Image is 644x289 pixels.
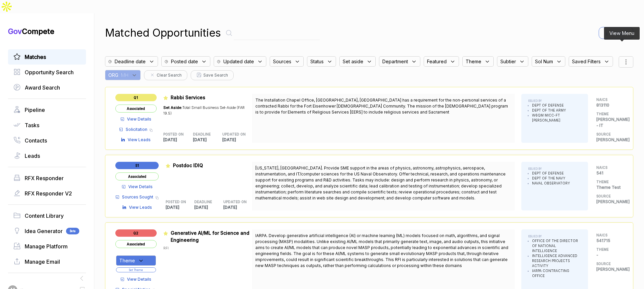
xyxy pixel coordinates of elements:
[191,70,234,80] button: Save Search
[25,212,64,220] span: Content Library
[596,233,623,238] h5: NAICS
[13,174,81,182] a: RFX Responder
[171,230,249,243] span: Generative AI/ML for Science and Engineering
[599,27,633,39] button: Export
[166,204,195,210] p: [DATE]
[222,132,241,137] h5: UPDATED ON
[596,137,623,143] p: [PERSON_NAME]
[13,212,81,220] a: Content Library
[25,174,64,182] span: RFX Responder
[223,204,252,210] p: [DATE]
[596,261,623,266] h5: SOURCE
[13,242,81,250] a: Manage Platform
[532,108,581,113] li: DEPT OF THE ARMY
[163,137,193,143] p: [DATE]
[596,165,623,170] h5: NAICS
[222,137,252,143] p: [DATE]
[119,257,135,264] span: Theme
[25,189,72,197] span: RFX Responder V2
[596,179,623,184] h5: THEME
[532,113,581,123] li: W6QM MICC-FT [PERSON_NAME]
[223,199,242,204] h5: UPDATED ON
[532,253,581,268] li: INTELLIGENCE ADVANCED RESEARCH PROJECTS ACTIVITY
[13,152,81,160] a: Leads
[118,72,128,79] span: : MH
[382,58,408,65] span: Department
[310,58,324,65] span: Status
[173,162,203,168] span: Postdoc IDIQ
[596,97,623,102] h5: NAICS
[8,27,22,36] span: Gov
[532,103,581,108] li: DEPT OF DEFENSE
[596,252,623,258] p: -
[163,105,182,110] span: Set Aside:
[500,58,516,65] span: Subtier
[203,72,228,78] span: Save Search
[13,121,81,129] a: Tasks
[25,258,60,266] span: Manage Email
[115,105,157,113] span: Associated
[129,204,152,210] span: View Leads
[171,58,198,65] span: Posted date
[127,276,151,282] span: View Details
[273,58,291,65] span: Sources
[115,229,157,237] span: Q2
[427,58,447,65] span: Featured
[66,228,79,234] span: Beta
[596,102,623,108] p: 813110
[25,137,47,144] span: Contacts
[25,242,68,250] span: Manage Platform
[596,247,623,252] h5: THEME
[25,68,74,76] span: Opportunity Search
[157,72,182,78] span: Clear Search
[528,99,581,103] h5: ISSUED BY
[13,258,81,266] a: Manage Email
[13,68,81,76] a: Opportunity Search
[105,25,221,41] h1: Matched Opportunities
[255,165,506,200] span: [US_STATE], [GEOGRAPHIC_DATA]. Provide SME support in the areas of physics, astronomy, astrophysi...
[255,233,508,268] span: IARPA. Develop generative artificial intelligence (AI) or machine learning (ML) models focused on...
[163,246,169,250] span: RFI
[116,267,156,272] button: Set Theme
[25,121,39,129] span: Tasks
[25,227,63,235] span: Idea Generator
[115,240,157,248] span: Associated
[25,152,40,160] span: Leads
[532,268,581,278] li: IARPA CONTRACTING OFFICE
[194,204,223,210] p: [DATE]
[13,84,81,92] a: Award Search
[25,84,60,92] span: Award Search
[596,112,623,117] h5: THEME
[13,189,81,197] a: RFX Responder V2
[163,105,245,116] span: Total Small Business Set-Aside (FAR 19.5)
[596,117,623,129] p: [PERSON_NAME] - IT
[13,137,81,144] a: Contacts
[13,53,81,61] a: Matches
[223,58,254,65] span: Updated date
[596,238,623,244] p: 541715
[532,238,581,253] li: OFFICE OF THE DIRECTOR OF NATIONAL INTELLIGENCE
[8,27,86,36] h1: Compete
[596,132,623,137] h5: SOURCE
[532,176,570,181] li: DEPT OF THE NAVY
[596,184,623,190] p: Theme Test
[115,162,159,169] span: S1
[194,199,213,204] h5: DEADLINE
[193,132,212,137] h5: DEADLINE
[163,132,182,137] h5: POSTED ON
[343,58,363,65] span: Set aside
[466,58,481,65] span: Theme
[255,98,508,115] span: The Installation Chapel Office, [GEOGRAPHIC_DATA], [GEOGRAPHIC_DATA] has a requirement for the no...
[127,116,151,122] span: View Details
[528,167,570,171] h5: ISSUED BY
[171,95,205,100] span: Rabbi Services
[572,58,601,65] span: Saved Filters
[528,234,581,238] h5: ISSUED BY
[532,171,570,176] li: DEPT OF DEFENSE
[13,227,81,235] a: Idea GeneratorBeta
[25,53,46,61] span: Matches
[115,94,157,101] span: Q1
[115,58,146,65] span: Deadline date
[596,170,623,176] p: 541
[193,137,223,143] p: [DATE]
